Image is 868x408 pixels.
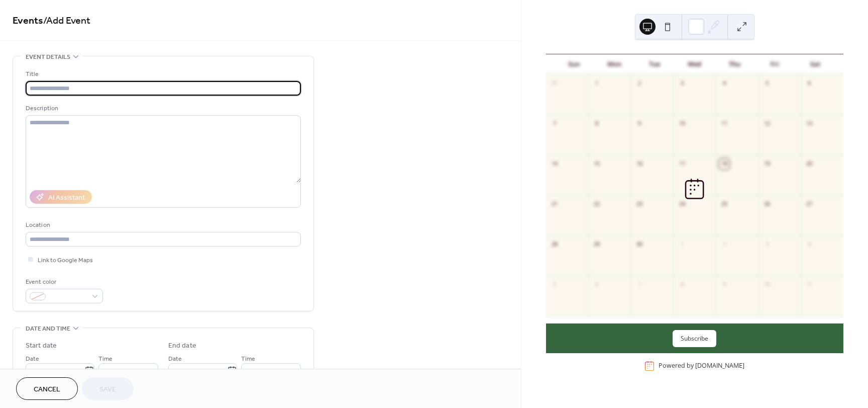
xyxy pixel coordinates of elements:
div: 11 [804,279,815,290]
div: Tue [634,54,675,74]
div: 2 [634,78,645,89]
div: 1 [591,78,602,89]
div: 1 [677,239,688,250]
div: 31 [549,78,560,89]
div: 28 [549,239,560,250]
div: 21 [549,199,560,210]
span: Date [26,354,39,364]
div: 14 [549,158,560,170]
div: 8 [591,118,602,129]
div: 24 [677,199,688,210]
div: End date [168,341,196,351]
a: Events [13,11,43,31]
div: 10 [762,279,773,290]
span: Event details [26,52,70,62]
div: 26 [762,199,773,210]
div: 4 [804,239,815,250]
div: Description [26,103,299,114]
div: 7 [549,118,560,129]
div: Location [26,220,299,230]
div: 8 [677,279,688,290]
div: Start date [26,341,57,351]
span: Time [98,354,113,364]
button: Cancel [16,377,78,400]
div: 22 [591,199,602,210]
div: 23 [634,199,645,210]
div: 7 [634,279,645,290]
div: Thu [715,54,755,74]
div: 17 [677,158,688,170]
div: Event color [26,277,101,287]
div: 19 [762,158,773,170]
div: 25 [719,199,730,210]
div: 20 [804,158,815,170]
div: 12 [762,118,773,129]
div: 11 [719,118,730,129]
div: 29 [591,239,602,250]
div: 6 [804,78,815,89]
span: / Add Event [43,11,90,31]
div: 30 [634,239,645,250]
div: 2 [719,239,730,250]
div: 16 [634,158,645,170]
div: 9 [634,118,645,129]
div: Title [26,69,299,79]
span: Date [168,354,182,364]
button: Subscribe [673,330,716,347]
div: Sun [554,54,594,74]
a: [DOMAIN_NAME] [695,361,744,370]
div: 15 [591,158,602,170]
div: 3 [762,239,773,250]
div: Wed [675,54,715,74]
div: 4 [719,78,730,89]
div: 5 [549,279,560,290]
div: 13 [804,118,815,129]
div: Powered by [659,361,744,370]
span: Link to Google Maps [38,255,93,266]
span: Time [241,354,255,364]
div: Mon [594,54,634,74]
div: 27 [804,199,815,210]
div: 9 [719,279,730,290]
div: 10 [677,118,688,129]
div: Sat [795,54,835,74]
div: 6 [591,279,602,290]
div: 3 [677,78,688,89]
span: Date and time [26,323,70,334]
div: 5 [762,78,773,89]
div: 18 [719,158,730,170]
span: Cancel [34,384,60,395]
div: Fri [755,54,795,74]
